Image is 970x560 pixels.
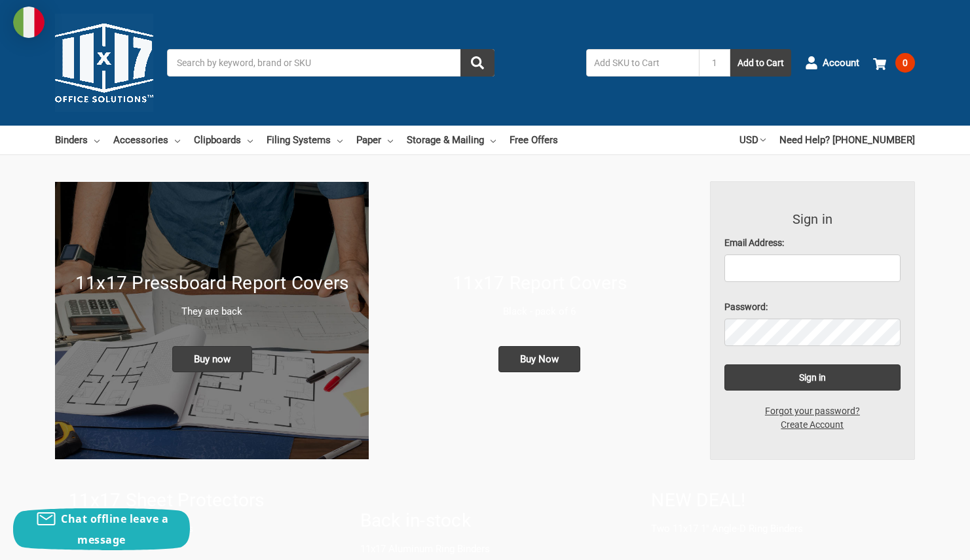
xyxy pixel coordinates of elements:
[396,270,682,297] h1: 11x17 Report Covers
[356,126,393,154] a: Paper
[13,7,45,38] img: duty and tax information for Italy
[586,49,699,77] input: Add SKU to Cart
[779,126,915,154] a: Need Help? [PHONE_NUMBER]
[360,542,610,557] p: 11x17 Aluminum Ring Binders
[113,126,180,154] a: Accessories
[739,126,766,154] a: USD
[651,487,901,514] h1: NEW DEAL!
[69,521,319,536] p: Archivalable Poly 25 sleeves
[498,346,580,372] span: Buy Now
[61,512,168,547] span: Chat offline leave a message
[69,487,319,514] h1: 11x17 Sheet Protectors
[55,126,100,154] a: Binders
[360,507,610,534] h1: Back in-stock
[55,182,369,459] img: New 11x17 Pressboard Binders
[69,270,355,297] h1: 11x17 Pressboard Report Covers
[382,182,696,459] img: 11x17 Report Covers
[724,300,901,314] label: Password:
[13,508,190,550] button: Chat offline leave a message
[758,404,867,418] a: Forgot your password?
[651,521,901,536] p: Two 11x17 1" Angle-D Ring Binders
[724,209,901,229] h3: Sign in
[805,46,859,80] a: Account
[167,49,494,77] input: Search by keyword, brand or SKU
[730,49,791,77] button: Add to Cart
[382,182,696,459] a: 11x17 Report Covers 11x17 Report Covers Black - pack of 6 Buy Now
[873,46,915,80] a: 0
[862,525,970,560] iframe: Google Customer Reviews
[69,304,355,319] p: They are back
[724,236,901,250] label: Email Address:
[194,126,253,154] a: Clipboards
[895,53,915,73] span: 0
[407,126,496,154] a: Storage & Mailing
[510,126,558,154] a: Free Offers
[172,346,252,372] span: Buy now
[55,182,369,459] a: New 11x17 Pressboard Binders 11x17 Pressboard Report Covers They are back Buy now
[823,56,859,71] span: Account
[267,126,343,154] a: Filing Systems
[724,364,901,391] input: Sign in
[55,14,153,112] img: 11x17.com
[396,304,682,319] p: Black - pack of 6
[774,418,851,432] a: Create Account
